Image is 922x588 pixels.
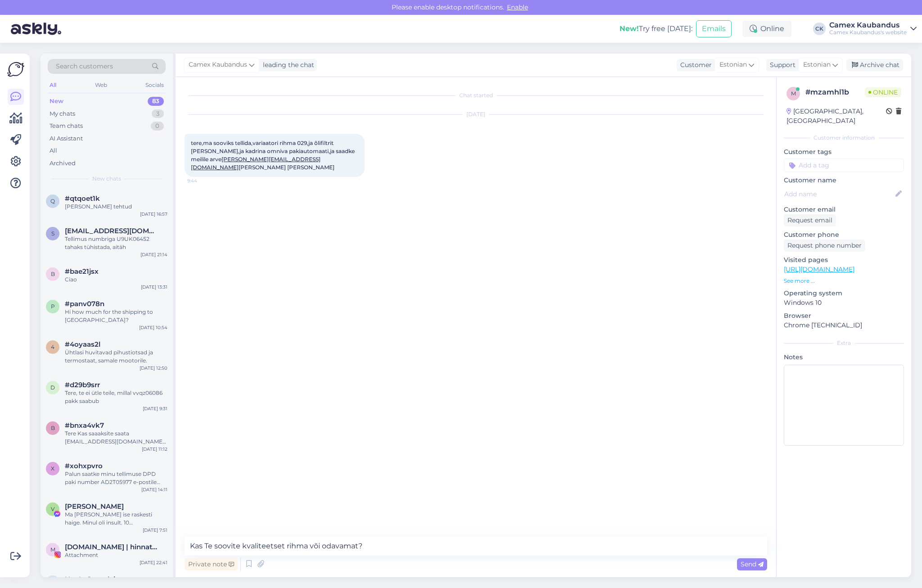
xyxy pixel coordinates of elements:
div: New [50,97,63,106]
span: Camex Kaubandus [189,60,247,70]
img: Askly Logo [7,61,24,78]
span: New chats [92,175,121,183]
div: Web [93,79,109,91]
div: Private note [185,558,238,570]
div: [DATE] 9:31 [143,405,167,412]
span: Search customers [56,62,113,71]
span: Valerik Ahnefer [65,502,124,511]
p: Chrome [TECHNICAL_ID] [784,321,904,330]
div: Chat started [185,91,767,100]
span: m [50,546,55,553]
p: Customer phone [784,230,904,240]
textarea: Kas Te soovite kvaliteetset rihma või odavamat? [185,537,767,556]
span: #bae21jsx [65,267,99,276]
p: Windows 10 [784,298,904,308]
a: Camex KaubandusCamex Kaubandus's website [829,22,917,36]
div: Camex Kaubandus's website [829,29,907,36]
a: [URL][DOMAIN_NAME] [784,265,854,273]
span: Estonian [803,60,831,70]
div: Support [766,60,795,70]
p: Customer email [784,205,904,214]
span: b [51,425,55,431]
p: Customer tags [784,147,904,157]
div: [DATE] 21:14 [140,251,167,258]
p: Browser [784,311,904,321]
span: #xohxpvro [65,462,103,470]
div: Try free [DATE]: [619,23,692,34]
input: Add a tag [784,158,904,172]
div: 83 [148,97,164,106]
span: Send [741,560,764,568]
div: [DATE] 10:54 [139,324,167,331]
div: Tellimus numbriga U9UK06452 tahaks tühistada, aitäh [65,235,167,251]
span: m [791,90,796,97]
span: tere,ma sooviks tellida,variaatori rihma 029,ja õlifiltrit [PERSON_NAME],ja kadrina omniva pakiau... [191,140,356,171]
div: # mzamhl1b [805,87,865,98]
span: Sectorx5@hotmail.com [65,227,158,235]
div: Customer information [784,134,904,142]
div: Request phone number [784,240,865,252]
p: Notes [784,353,904,362]
span: b [51,271,55,277]
span: 4 [51,344,54,350]
span: Estonian [719,60,747,70]
div: [DATE] 16:57 [140,211,167,217]
div: 3 [152,109,164,118]
div: leading the chat [259,60,314,70]
div: AI Assistant [50,134,83,143]
div: All [48,79,58,91]
span: #d29b9srr [65,381,100,389]
span: #4oyaas2l [65,340,100,348]
span: x [51,465,54,472]
div: Archive chat [846,59,903,71]
div: Hi how much for the shipping to [GEOGRAPHIC_DATA]? [65,308,167,324]
p: Customer name [784,176,904,185]
div: Tere, te ei ütle teile, millal vvqz06086 pakk saabub [65,389,167,405]
div: Attachment [65,551,167,559]
p: See more ... [784,277,904,285]
div: Archived [50,159,76,168]
span: #qtqoet1k [65,194,100,203]
div: [DATE] 12:50 [140,365,167,371]
div: [GEOGRAPHIC_DATA], [GEOGRAPHIC_DATA] [786,107,886,126]
div: Tere Kas saaaksite saata [EMAIL_ADDRESS][DOMAIN_NAME] e-[PERSON_NAME] ka minu tellimuse arve: EWF... [65,430,167,446]
span: Enable [504,3,531,11]
div: [DATE] 14:11 [141,486,167,493]
span: q [50,198,55,204]
div: Team chats [50,122,83,131]
div: Extra [784,339,904,347]
div: [DATE] 7:51 [143,527,167,534]
span: p [51,303,55,310]
div: Palun saatke minu tellimuse DPD paki number AD2T05977 e-postile [EMAIL_ADDRESS][DOMAIN_NAME] [65,470,167,486]
div: Customer [677,60,712,70]
div: Ühtlasi huvitavad pihustiotsad ja termostaat, samale mootorile. [65,348,167,365]
span: S [51,230,54,237]
input: Add name [784,189,894,199]
div: My chats [50,109,75,118]
div: Socials [144,79,166,91]
div: Ma [PERSON_NAME] ise raskesti haige. Minul oli insult. 10 [PERSON_NAME] [GEOGRAPHIC_DATA] haua ka... [65,511,167,527]
span: 9:44 [187,177,221,184]
div: All [50,146,57,155]
div: [DATE] [185,110,767,118]
div: 0 [151,122,164,131]
div: CK [813,23,826,35]
div: Request email [784,214,836,226]
div: Camex Kaubandus [829,22,907,29]
span: #bnxa4vk7 [65,421,104,430]
span: HepIs Complaints [65,575,126,583]
div: [PERSON_NAME] tehtud [65,203,167,211]
div: Ciao [65,276,167,284]
div: [DATE] 22:41 [140,559,167,566]
span: V [51,506,54,512]
div: [DATE] 11:12 [142,446,167,452]
span: #panv078n [65,300,104,308]
p: Operating system [784,289,904,298]
p: Visited pages [784,255,904,265]
div: [DATE] 13:31 [141,284,167,290]
span: d [50,384,55,391]
div: Online [742,21,791,37]
b: New! [619,24,639,33]
a: [PERSON_NAME][EMAIL_ADDRESS][DOMAIN_NAME] [191,156,321,171]
span: marimell.eu | hinnatud sisuloojad [65,543,158,551]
